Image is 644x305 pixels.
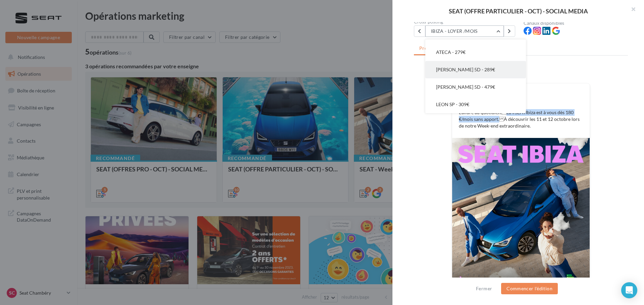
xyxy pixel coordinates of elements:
[501,283,558,294] button: Commencer l'édition
[524,21,628,25] div: Canaux disponibles
[436,101,469,107] span: LEON SP - 309€
[425,25,504,37] button: IBIZA - LOYER /MOIS
[459,109,583,129] p: L’allure au quotidien. La #SEATIbiza est à vous dès 180 €/mois sans apport. À découvrir les 11 et...
[425,44,526,61] button: ATECA - 279€
[403,8,633,14] div: SEAT (OFFRE PARTICULIER - OCT) - SOCIAL MEDIA
[425,96,526,113] button: LEON SP - 309€
[436,84,495,90] span: [PERSON_NAME] 5D - 479€
[473,285,495,293] button: Fermer
[436,67,495,72] span: [PERSON_NAME] 5D - 289€
[621,282,637,298] div: Open Intercom Messenger
[436,49,466,55] span: ATECA - 279€
[425,61,526,78] button: [PERSON_NAME] 5D - 289€
[425,78,526,96] button: [PERSON_NAME] 5D - 479€
[414,19,518,24] div: Cross-posting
